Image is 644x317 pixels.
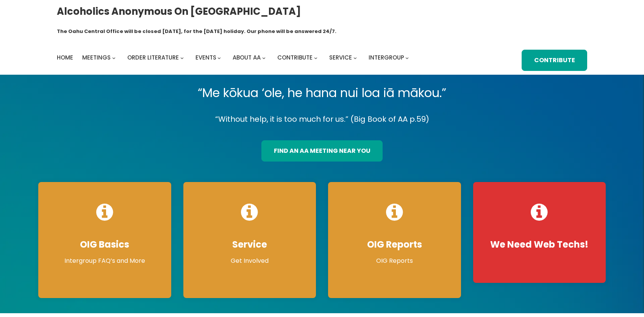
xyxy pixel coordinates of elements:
p: OIG Reports [336,256,453,265]
a: Intergroup [369,52,404,63]
button: Service submenu [353,56,357,59]
span: Order Literature [127,53,179,61]
span: Meetings [82,53,111,61]
a: Home [57,52,73,63]
button: Order Literature submenu [180,56,184,59]
p: “Without help, it is too much for us.” (Big Book of AA p.59) [32,113,612,126]
h4: Service [191,239,309,250]
h4: We Need Web Techs! [481,239,599,250]
button: Intergroup submenu [405,56,409,59]
p: Get Involved [191,256,309,265]
a: About AA [233,52,261,63]
span: Events [195,53,216,61]
span: Service [329,53,352,61]
span: About AA [233,53,261,61]
h4: OIG Reports [336,239,453,250]
a: Alcoholics Anonymous on [GEOGRAPHIC_DATA] [57,3,301,20]
button: Events submenu [217,56,221,59]
a: Events [195,52,216,63]
span: Intergroup [369,53,404,61]
h4: OIG Basics [46,239,164,250]
button: Meetings submenu [112,56,116,59]
h1: The Oahu Central Office will be closed [DATE], for the [DATE] holiday. Our phone will be answered... [57,28,336,35]
a: Service [329,52,352,63]
span: Home [57,53,73,61]
p: Intergroup FAQ’s and More [46,256,164,265]
span: Contribute [277,53,313,61]
button: Contribute submenu [314,56,317,59]
button: About AA submenu [262,56,266,59]
a: Meetings [82,52,111,63]
a: find an aa meeting near you [261,140,383,162]
nav: Intergroup [57,52,411,63]
a: Contribute [277,52,313,63]
a: Contribute [522,50,587,71]
p: “Me kōkua ‘ole, he hana nui loa iā mākou.” [32,82,612,104]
